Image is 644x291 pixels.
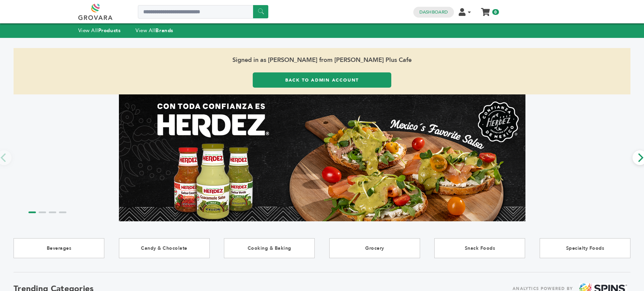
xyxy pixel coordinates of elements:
a: View AllBrands [136,27,173,34]
a: View AllProducts [78,27,121,34]
a: Beverages [14,238,104,258]
input: Search a product or brand... [138,5,268,19]
a: My Cart [481,6,489,13]
span: Signed in as [PERSON_NAME] from [PERSON_NAME] Plus Cafe [14,48,630,72]
li: Page dot 3 [49,211,56,213]
li: Page dot 1 [28,211,36,213]
img: Marketplace Top Banner 1 [119,94,525,221]
a: Cooking & Baking [224,238,315,258]
a: Specialty Foods [540,238,630,258]
a: Back to Admin Account [253,72,391,88]
a: Candy & Chocolate [119,238,210,258]
span: 0 [492,9,499,15]
li: Page dot 4 [59,211,66,213]
a: Snack Foods [434,238,525,258]
strong: Brands [155,27,173,34]
strong: Products [98,27,121,34]
a: Grocery [329,238,420,258]
a: Dashboard [419,9,448,15]
li: Page dot 2 [39,211,46,213]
